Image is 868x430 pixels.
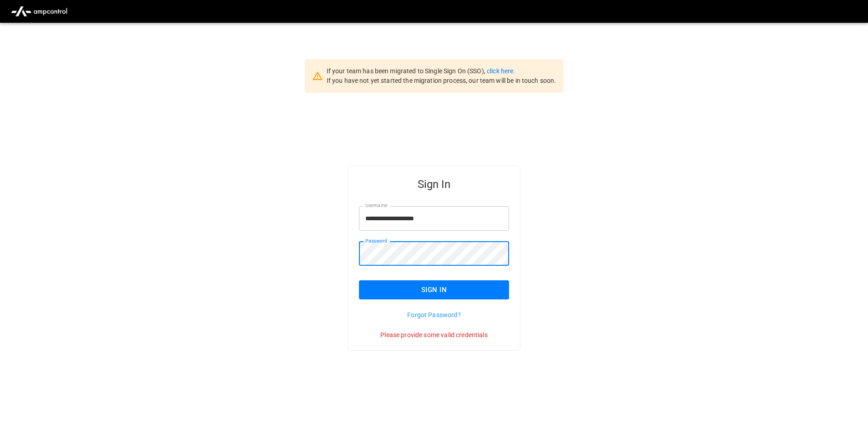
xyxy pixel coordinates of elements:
[487,67,515,75] a: click here.
[359,330,509,339] p: Please provide some valid credentials
[359,177,509,192] h5: Sign In
[365,202,387,209] label: Username
[359,310,509,319] p: Forgot Password?
[327,67,487,75] span: If your team has been migrated to Single Sign On (SSO),
[7,3,71,20] img: ampcontrol.io logo
[359,280,509,299] button: Sign In
[327,77,556,84] span: If you have not yet started the migration process, our team will be in touch soon.
[365,238,387,245] label: Password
